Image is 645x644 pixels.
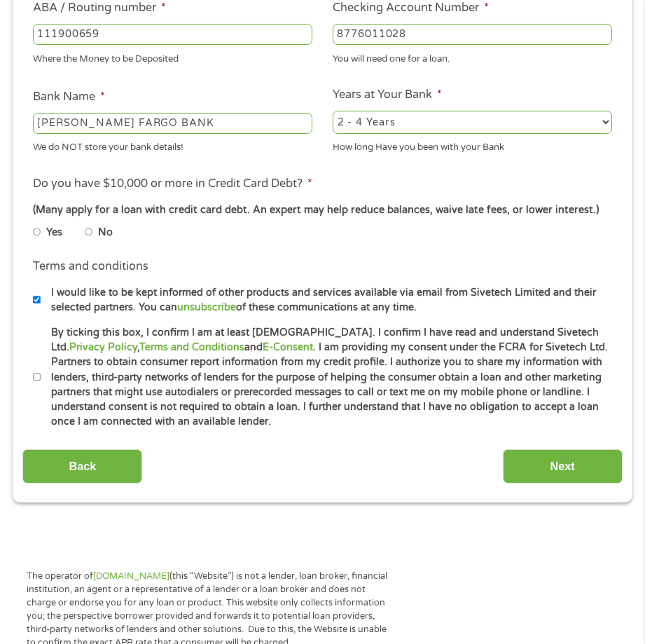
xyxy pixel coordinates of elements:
[33,177,312,191] label: Do you have $10,000 or more in Credit Card Debt?
[33,1,166,15] label: ABA / Routing number
[503,449,623,484] input: Next
[333,1,489,15] label: Checking Account Number
[333,24,612,45] input: 345634636
[263,341,313,353] a: E-Consent
[33,24,312,45] input: 263177916
[98,225,113,240] label: No
[33,90,105,104] label: Bank Name
[139,341,244,353] a: Terms and Conditions
[41,285,618,315] label: I would like to be kept informed of other products and services available via email from Sivetech...
[333,88,442,102] label: Years at Your Bank
[41,325,618,430] label: By ticking this box, I confirm I am at least [DEMOGRAPHIC_DATA]. I confirm I have read and unders...
[33,47,312,66] div: Where the Money to be Deposited
[22,449,142,484] input: Back
[93,570,169,582] a: [DOMAIN_NAME]
[177,301,236,313] a: unsubscribe
[33,259,148,274] label: Terms and conditions
[333,136,612,155] div: How long Have you been with your Bank
[333,47,612,66] div: You will need one for a loan.
[33,136,312,155] div: We do NOT store your bank details!
[69,341,137,353] a: Privacy Policy
[46,225,62,240] label: Yes
[33,203,612,218] div: (Many apply for a loan with credit card debt. An expert may help reduce balances, waive late fees...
